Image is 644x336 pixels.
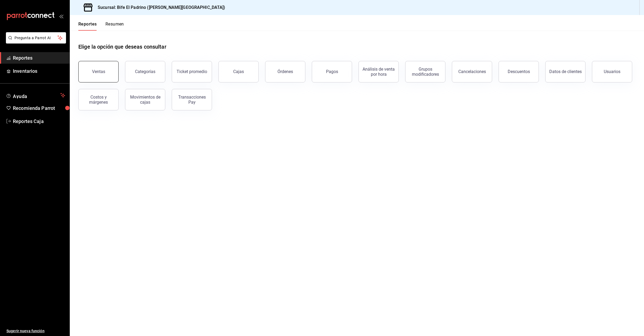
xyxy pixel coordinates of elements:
button: Análisis de venta por hora [358,61,399,82]
div: Grupos modificadores [409,67,442,77]
div: Transacciones Pay [175,95,208,105]
button: Pagos [312,61,352,82]
div: Cajas [233,69,244,74]
button: Movimientos de cajas [125,89,165,110]
h3: Sucursal: Bife El Padrino ([PERSON_NAME][GEOGRAPHIC_DATA]) [93,4,225,11]
span: Sugerir nueva función [6,328,65,334]
span: Pregunta a Parrot AI [14,35,58,41]
span: Ayuda [13,92,58,99]
button: open_drawer_menu [59,14,63,18]
button: Ticket promedio [172,61,212,82]
div: Movimientos de cajas [129,95,162,105]
div: Descuentos [508,69,530,74]
div: Ventas [92,69,105,74]
button: Datos de clientes [545,61,586,82]
div: Datos de clientes [549,69,582,74]
button: Descuentos [499,61,539,82]
button: Cancelaciones [452,61,492,82]
span: Inventarios [13,67,65,75]
span: Recomienda Parrot [13,104,65,112]
div: Cancelaciones [458,69,486,74]
div: navigation tabs [78,21,124,31]
button: Órdenes [265,61,305,82]
button: Categorías [125,61,165,82]
div: Categorías [135,69,155,74]
button: Grupos modificadores [405,61,445,82]
span: Reportes Caja [13,118,65,125]
button: Transacciones Pay [172,89,212,110]
a: Pregunta a Parrot AI [4,39,66,45]
span: Reportes [13,54,65,62]
div: Usuarios [604,69,620,74]
div: Pagos [326,69,338,74]
button: Costos y márgenes [78,89,119,110]
button: Usuarios [592,61,632,82]
button: Resumen [105,21,124,31]
div: Órdenes [277,69,293,74]
button: Cajas [218,61,259,82]
div: Ticket promedio [177,69,207,74]
button: Reportes [78,21,97,31]
h1: Elige la opción que deseas consultar [78,43,166,51]
button: Ventas [78,61,119,82]
div: Costos y márgenes [82,95,115,105]
div: Análisis de venta por hora [362,67,395,77]
button: Pregunta a Parrot AI [6,32,66,44]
